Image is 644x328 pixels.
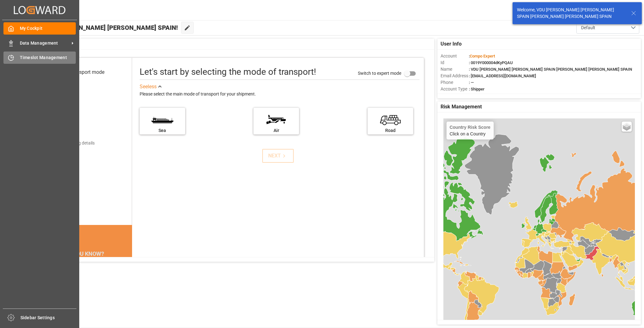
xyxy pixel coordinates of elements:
[143,127,182,134] div: Sea
[371,127,410,134] div: Road
[140,90,419,98] div: Please select the main mode of transport for your shipment.
[20,40,69,46] span: Data Management
[20,25,76,32] span: My Cockpit
[441,73,469,79] span: Email Address
[441,66,469,73] span: Name
[441,79,469,86] span: Phone
[450,125,491,130] h4: Country Risk Score
[140,65,316,79] div: Let's start by selecting the mode of transport!
[441,40,462,48] span: User Info
[469,60,513,65] span: : 0019Y000004dKyPQAU
[469,80,474,85] span: : —
[268,152,287,160] div: NEXT
[3,52,76,64] a: Timeslot Management
[257,127,296,134] div: Air
[441,103,482,111] span: Risk Management
[20,314,77,321] span: Sidebar Settings
[469,87,485,91] span: : Shipper
[441,86,469,92] span: Account Type
[450,125,491,136] div: Click on a Country
[469,54,495,58] span: :
[622,122,632,132] a: Layers
[441,59,469,66] span: Id
[469,74,536,78] span: : [EMAIL_ADDRESS][DOMAIN_NAME]
[576,22,639,34] button: open menu
[469,67,632,72] span: : VDU [PERSON_NAME] [PERSON_NAME] SPAIN [PERSON_NAME] [PERSON_NAME] SPAIN
[262,149,294,163] button: NEXT
[26,22,178,34] span: Hello VDU [PERSON_NAME] [PERSON_NAME] SPAIN!
[358,71,401,76] span: Switch to expert mode
[581,25,595,31] span: Default
[20,54,76,61] span: Timeslot Management
[441,53,469,59] span: Account
[3,22,76,35] a: My Cockpit
[56,68,104,76] div: Select transport mode
[517,7,625,20] div: Welcome, VDU [PERSON_NAME] [PERSON_NAME] SPAIN [PERSON_NAME] [PERSON_NAME] SPAIN
[140,83,157,90] div: See less
[35,247,132,260] div: DID YOU KNOW?
[470,54,495,58] span: Compo Expert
